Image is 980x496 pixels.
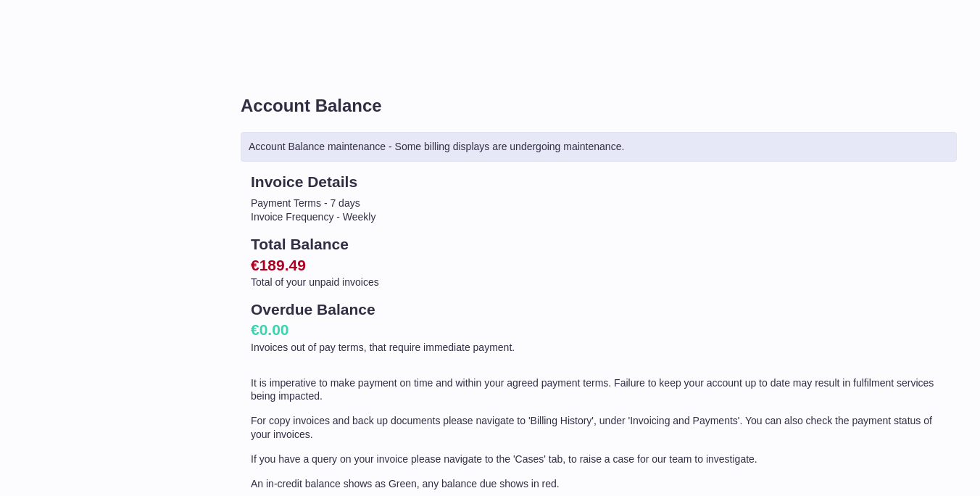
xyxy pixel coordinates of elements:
h2: €189.49 [251,255,941,276]
p: For copy invoices and back up documents please navigate to 'Billing History', under 'Invoicing an... [251,414,941,442]
p: Total of your unpaid invoices [251,276,941,289]
li: Payment Terms - 7 days [251,197,941,210]
p: Invoices out of pay terms, that require immediate payment. [251,341,941,355]
h2: Invoice Details [251,172,941,192]
p: An in-credit balance shows as Green, any balance due shows in red. [251,477,941,491]
h2: Total Balance [251,234,941,255]
p: If you have a query on your invoice please navigate to the 'Cases' tab, to raise a case for our t... [251,452,941,466]
div: Account Balance maintenance - Some billing displays are undergoing maintenance. [241,132,957,162]
h2: Overdue Balance [251,299,941,320]
h2: €0.00 [251,320,941,340]
h1: Account Balance [241,94,957,117]
p: It is imperative to make payment on time and within your agreed payment terms. Failure to keep yo... [251,376,941,404]
li: Invoice Frequency - Weekly [251,210,941,224]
